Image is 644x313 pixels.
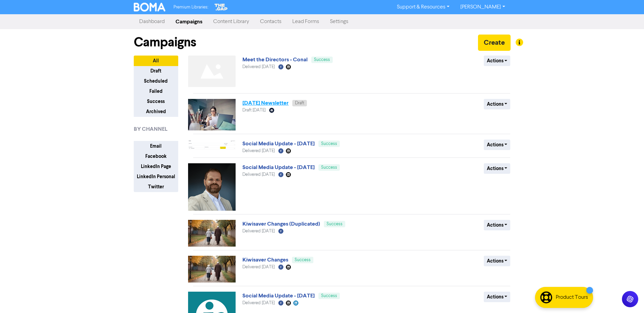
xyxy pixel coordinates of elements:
span: Success [321,165,337,170]
button: Actions [484,56,511,66]
a: Dashboard [134,15,170,28]
iframe: Chat Widget [610,280,644,313]
button: Archived [134,106,178,117]
span: Delivered [DATE] [242,301,275,305]
button: Actions [484,292,511,302]
a: Social Media Update - [DATE] [242,140,315,147]
img: Not found [188,56,236,87]
button: Actions [484,256,511,266]
button: Actions [484,140,511,150]
button: Draft [134,66,178,76]
span: Success [295,258,311,262]
button: Actions [484,220,511,230]
button: Actions [484,163,511,174]
a: Settings [325,15,354,28]
span: Delivered [DATE] [242,172,275,177]
button: Create [478,35,511,51]
button: Failed [134,86,178,97]
button: LinkedIn Personal [134,171,178,182]
img: image_1741218120732.jpg [188,99,236,130]
h1: Campaigns [134,35,196,50]
button: Success [134,96,178,107]
img: image_1750020886078.jpg [188,256,236,283]
span: Success [321,294,337,298]
span: Delivered [DATE] [242,265,275,269]
span: Success [327,222,343,226]
img: image_1755831339299.png [188,163,236,211]
span: Success [321,142,337,146]
a: Campaigns [170,15,208,28]
button: Email [134,141,178,151]
span: BY CHANNEL [134,125,167,133]
a: [DATE] Newsletter [242,100,289,106]
span: Draft [DATE] [242,108,265,112]
span: Draft [295,101,304,105]
span: Delivered [DATE] [242,149,275,153]
a: Support & Resources [391,2,455,13]
a: Social Media Update - [DATE] [242,164,315,171]
a: Social Media Update - [DATE] [242,292,315,299]
img: image_1758251890086.png [188,140,236,150]
button: Scheduled [134,76,178,86]
img: The Gap [214,3,228,12]
img: image_1750020886078.jpg [188,220,236,247]
img: BOMA Logo [134,3,166,12]
button: Facebook [134,151,178,162]
a: Kiwisaver Changes (Duplicated) [242,221,320,227]
a: Contacts [255,15,287,28]
span: Delivered [DATE] [242,229,275,233]
button: LinkedIn Page [134,161,178,172]
button: Twitter [134,182,178,192]
a: Kiwisaver Changes [242,256,288,263]
button: Actions [484,99,511,109]
span: Premium Libraries: [173,5,208,9]
a: Meet the Directors - Conal [242,56,308,63]
button: All [134,56,178,66]
a: [PERSON_NAME] [455,2,510,13]
span: Delivered [DATE] [242,65,275,69]
a: Content Library [208,15,255,28]
a: Lead Forms [287,15,325,28]
span: Success [314,58,330,62]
